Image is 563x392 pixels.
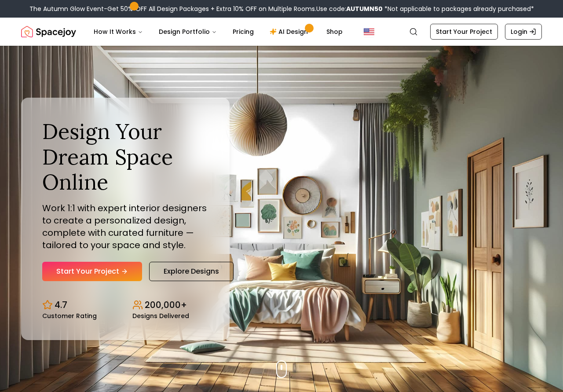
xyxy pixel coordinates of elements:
span: Use code: [316,4,383,13]
b: AUTUMN50 [346,4,383,13]
a: AI Design [263,23,318,40]
a: Spacejoy [21,23,76,40]
a: Start Your Project [42,262,142,281]
a: Start Your Project [430,24,498,40]
div: Design stats [42,292,208,319]
a: Pricing [226,23,261,40]
span: *Not applicable to packages already purchased* [383,4,534,13]
button: Design Portfolio [152,23,224,40]
a: Login [505,24,542,40]
div: The Autumn Glow Event-Get 50% OFF All Design Packages + Extra 10% OFF on Multiple Rooms. [29,4,534,13]
button: How It Works [87,23,150,40]
img: United States [364,26,374,37]
a: Explore Designs [149,262,234,281]
p: Work 1:1 with expert interior designers to create a personalized design, complete with curated fu... [42,202,208,251]
nav: Global [21,18,542,46]
small: Designs Delivered [132,313,189,319]
nav: Main [87,23,350,40]
p: 200,000+ [145,299,187,311]
img: Spacejoy Logo [21,23,76,40]
h1: Design Your Dream Space Online [42,119,208,195]
a: Shop [319,23,350,40]
p: 4.7 [55,299,67,311]
small: Customer Rating [42,313,97,319]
